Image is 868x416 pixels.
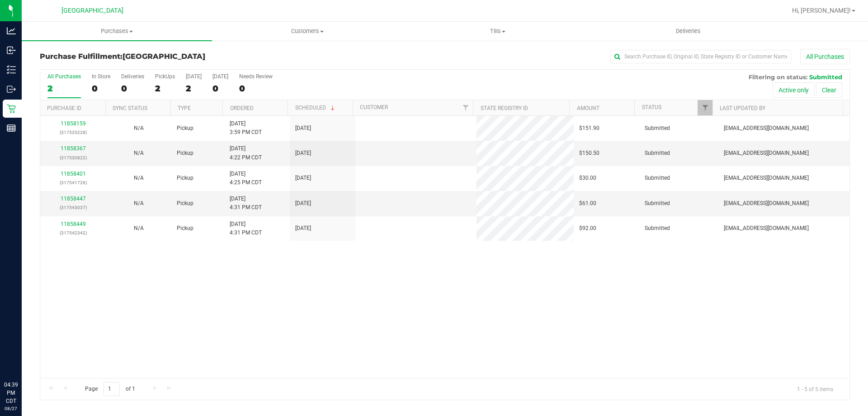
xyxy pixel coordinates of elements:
span: Not Applicable [134,200,144,206]
a: Ordered [230,105,254,111]
span: Submitted [645,224,670,233]
span: [DATE] [295,124,311,133]
div: All Purchases [47,73,81,80]
span: Hi, [PERSON_NAME]! [792,7,851,14]
span: [DATE] 3:59 PM CDT [230,120,262,137]
span: Submitted [645,149,670,158]
span: Purchases [22,27,212,35]
span: $151.90 [579,124,599,133]
span: Filtering on status: [749,73,807,81]
span: Page of 1 [77,382,142,396]
button: N/A [134,224,144,233]
span: [GEOGRAPHIC_DATA] [61,7,123,14]
span: [EMAIL_ADDRESS][DOMAIN_NAME] [724,174,809,182]
a: Scheduled [295,105,336,111]
iframe: Resource center [9,344,36,371]
inline-svg: Reports [7,124,16,133]
inline-svg: Inventory [7,65,16,74]
span: [DATE] 4:31 PM CDT [230,220,262,237]
div: 2 [186,83,202,94]
span: Pickup [177,149,193,158]
span: Pickup [177,174,193,182]
span: Not Applicable [134,175,144,181]
p: 08/27 [4,405,18,412]
inline-svg: Inbound [7,46,16,55]
div: 0 [239,83,273,94]
span: Pickup [177,124,193,133]
span: Customers [212,27,402,35]
span: [DATE] [295,224,311,233]
inline-svg: Outbound [7,85,16,94]
button: Clear [816,82,842,98]
span: Submitted [645,199,670,208]
div: In Store [92,73,110,80]
p: (317541726) [46,178,100,187]
span: Not Applicable [134,125,144,131]
a: Sync Status [113,105,147,111]
span: Tills [403,27,592,35]
button: N/A [134,149,144,158]
span: [EMAIL_ADDRESS][DOMAIN_NAME] [724,224,809,233]
span: Not Applicable [134,150,144,156]
a: Customer [360,104,388,110]
div: PickUps [155,73,175,80]
a: Tills [402,22,593,41]
a: State Registry ID [481,105,528,111]
button: N/A [134,199,144,208]
span: [DATE] 4:22 PM CDT [230,144,262,162]
iframe: Resource center unread badge [27,342,38,353]
inline-svg: Analytics [7,26,16,35]
span: Not Applicable [134,225,144,231]
a: 11858401 [61,171,86,177]
p: (317530822) [46,153,100,162]
p: (317543037) [46,203,100,212]
a: Status [642,104,661,110]
a: 11858159 [61,120,86,127]
button: N/A [134,174,144,182]
a: 11858367 [61,145,86,152]
span: 1 - 5 of 5 items [790,382,840,396]
span: [EMAIL_ADDRESS][DOMAIN_NAME] [724,149,809,158]
a: Customers [212,22,402,41]
a: Deliveries [593,22,783,41]
span: Pickup [177,199,193,208]
span: $61.00 [579,199,596,208]
button: Active only [773,82,815,98]
span: [DATE] 4:25 PM CDT [230,170,262,187]
span: Submitted [809,73,842,81]
span: [DATE] 4:31 PM CDT [230,195,262,212]
div: 2 [155,83,175,94]
span: $30.00 [579,174,596,182]
a: Amount [577,105,599,111]
div: 0 [212,83,228,94]
a: Filter [458,100,473,115]
span: [DATE] [295,149,311,158]
span: $92.00 [579,224,596,233]
div: 0 [92,83,110,94]
div: 0 [121,83,144,94]
a: 11858449 [61,221,86,227]
span: [GEOGRAPHIC_DATA] [123,52,205,61]
a: Filter [698,100,712,115]
div: Deliveries [121,73,144,80]
p: (317535228) [46,128,100,137]
div: 2 [47,83,81,94]
a: Type [178,105,191,111]
span: [DATE] [295,174,311,182]
a: Last Updated By [720,105,765,111]
span: [EMAIL_ADDRESS][DOMAIN_NAME] [724,199,809,208]
div: Needs Review [239,73,273,80]
div: [DATE] [186,73,202,80]
a: 11858447 [61,196,86,202]
button: All Purchases [800,49,850,64]
h3: Purchase Fulfillment: [40,53,310,61]
span: Submitted [645,174,670,182]
span: Submitted [645,124,670,133]
span: Pickup [177,224,193,233]
p: (317542342) [46,229,100,237]
p: 04:39 PM CDT [4,381,18,405]
span: [DATE] [295,199,311,208]
span: $150.50 [579,149,599,158]
inline-svg: Retail [7,104,16,113]
input: 1 [104,382,120,396]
